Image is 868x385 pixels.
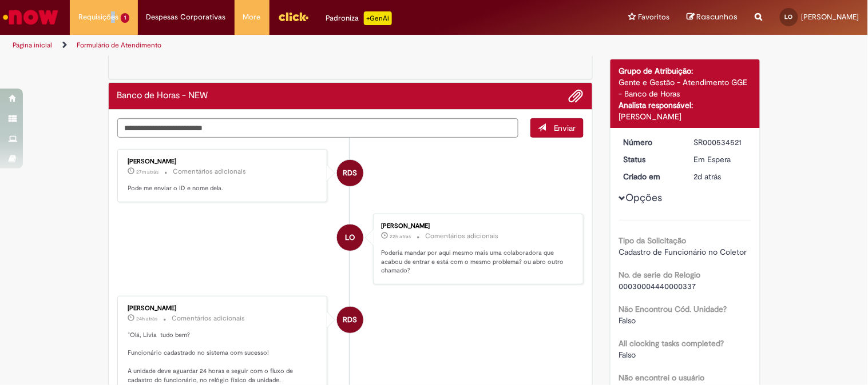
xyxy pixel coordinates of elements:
[697,11,738,22] span: Rascunhos
[137,169,159,175] time: 28/08/2025 13:30:12
[117,91,208,101] h2: Banco de Horas - NEW Histórico de tíquete
[619,77,751,99] div: Gente e Gestão - Atendimento GGE - Banco de Horas
[619,270,701,280] b: No. de serie do Relogio
[78,11,118,23] span: Requisições
[390,233,411,240] time: 27/08/2025 15:48:45
[530,118,584,138] button: Enviar
[326,11,392,25] div: Padroniza
[619,350,636,360] span: Falso
[694,171,747,182] div: 26/08/2025 18:09:40
[615,154,685,165] dt: Status
[137,169,159,175] span: 27m atrás
[128,305,319,312] div: [PERSON_NAME]
[619,247,747,257] span: Cadastro de Funcionário no Coletor
[785,13,793,21] span: LO
[137,315,158,322] time: 27/08/2025 14:03:56
[802,12,859,22] span: [PERSON_NAME]
[390,233,411,240] span: 22h atrás
[364,11,392,25] p: +GenAi
[619,281,696,291] span: 00030004440000337
[146,11,226,23] span: Despesas Corporativas
[381,248,572,275] p: Poderia mandar por aqui mesmo mais uma colaboradora que acabou de entrar e está com o mesmo probl...
[381,223,572,230] div: [PERSON_NAME]
[639,11,670,23] span: Favoritos
[278,8,309,25] img: click_logo_yellow_360x200.png
[343,306,358,334] span: RDS
[554,123,576,133] span: Enviar
[687,12,738,23] a: Rascunhos
[128,158,319,165] div: [PERSON_NAME]
[619,304,727,314] b: Não Encontrou Cód. Unidade?
[694,171,722,182] time: 26/08/2025 18:09:40
[619,65,751,77] div: Grupo de Atribuição:
[121,13,129,23] span: 1
[694,137,747,148] div: SR000534521
[137,315,158,322] span: 24h atrás
[243,11,261,23] span: More
[619,372,705,383] b: Não encontrei o usuário
[9,35,570,56] ul: Trilhas de página
[694,154,747,165] div: Em Espera
[569,89,584,103] button: Adicionar anexos
[1,6,60,29] img: ServiceNow
[173,167,247,177] small: Comentários adicionais
[13,41,52,50] a: Página inicial
[117,118,519,138] textarea: Digite sua mensagem aqui...
[337,307,363,333] div: Raquel De Souza
[619,315,636,326] span: Falso
[619,338,724,348] b: All clocking tasks completed?
[615,171,685,182] dt: Criado em
[343,159,358,187] span: RDS
[425,231,498,241] small: Comentários adicionais
[694,171,722,182] span: 2d atrás
[77,41,161,50] a: Formulário de Atendimento
[337,224,363,251] div: Livia Andrade De Almeida Oliveira
[337,160,363,186] div: Raquel De Souza
[619,235,687,246] b: Tipo da Solicitação
[172,314,245,323] small: Comentários adicionais
[619,111,751,122] div: [PERSON_NAME]
[615,137,685,148] dt: Número
[619,99,751,111] div: Analista responsável:
[346,224,355,251] span: LO
[128,184,319,193] p: Pode me enviar o ID e nome dela.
